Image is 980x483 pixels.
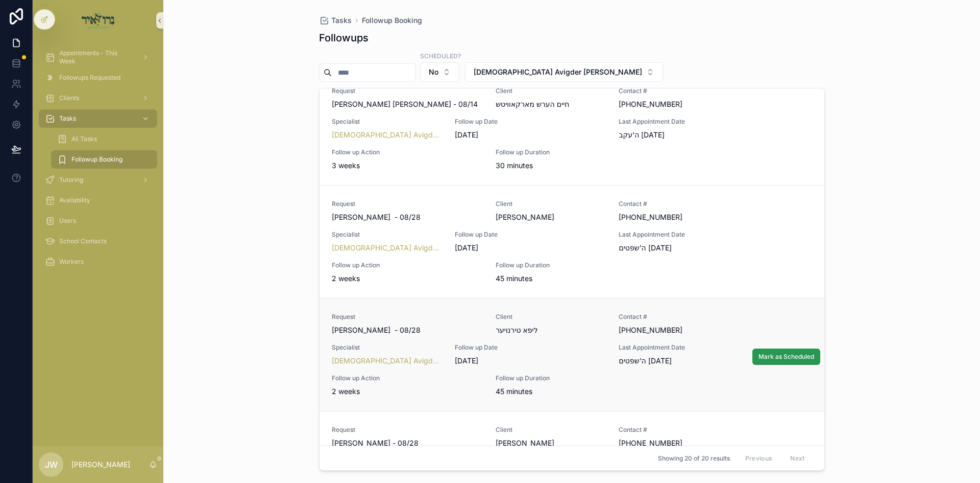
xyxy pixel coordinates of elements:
[39,109,157,128] a: Tasks
[71,459,130,470] p: [PERSON_NAME]
[465,62,663,82] button: Select Button
[45,458,58,471] span: JW
[332,261,484,269] span: Follow up Action
[332,212,484,222] span: [PERSON_NAME] - 08/28
[320,72,824,185] a: Request[PERSON_NAME] [PERSON_NAME] - 08/14Clientחיים הערש מארקאוויטשContact #[PHONE_NUMBER]Specia...
[332,273,484,284] span: 2 weeks
[59,196,90,204] span: Availability
[619,343,729,352] span: Last Appointment Date
[59,94,79,102] span: Clients
[320,298,824,411] a: Request[PERSON_NAME] - 08/28Clientליפא טירנויערContact #[PHONE_NUMBER]Specialist[DEMOGRAPHIC_DATA...
[51,150,157,169] a: Followup Booking
[59,49,134,65] span: Appointments - This Week
[455,343,607,352] span: Follow up Date
[319,31,369,45] h1: Followups
[332,99,484,109] span: [PERSON_NAME] [PERSON_NAME] - 08/14
[619,231,729,239] span: Last Appointment Date
[332,160,484,171] span: 3 weeks
[39,212,157,230] a: Users
[319,15,352,26] a: Tasks
[420,51,461,60] label: Scheduled?
[455,118,607,126] span: Follow up Date
[496,438,606,448] span: [PERSON_NAME]
[332,426,484,434] span: Request
[496,426,606,434] span: Client
[332,343,443,352] span: Specialist
[39,68,157,87] a: Followups Requested
[429,67,438,77] span: No
[59,176,83,184] span: Tutoring
[496,261,606,269] span: Follow up Duration
[39,232,157,250] a: School Contacts
[332,374,484,382] span: Follow up Action
[619,87,771,95] span: Contact #
[496,148,606,156] span: Follow up Duration
[51,130,157,148] a: All Tasks
[619,325,771,335] span: [PHONE_NUMBER]
[455,130,607,140] span: [DATE]
[332,130,443,140] a: [DEMOGRAPHIC_DATA] Avigder [PERSON_NAME]
[496,273,606,284] span: 45 minutes
[39,48,157,66] a: Appointments - This Week
[455,243,607,253] span: [DATE]
[619,426,771,434] span: Contact #
[496,99,606,109] span: חיים הערש מארקאוויטש
[71,135,97,143] span: All Tasks
[455,231,607,239] span: Follow up Date
[39,171,157,189] a: Tutoring
[752,349,820,365] button: Mark as Scheduled
[619,212,771,222] span: [PHONE_NUMBER]
[496,325,606,335] span: ליפא טירנויער
[496,200,606,208] span: Client
[332,231,443,239] span: Specialist
[332,118,443,126] span: Specialist
[33,41,163,284] div: scrollable content
[619,130,665,140] span: ה'עקב [DATE]
[59,74,120,82] span: Followups Requested
[332,438,484,448] span: [PERSON_NAME] - 08/28
[619,356,671,366] span: ה'שפטים [DATE]
[619,243,671,253] span: ה'שפטים [DATE]
[496,160,606,171] span: 30 minutes
[332,87,484,95] span: Request
[420,62,459,82] button: Select Button
[59,258,84,266] span: Workers
[658,454,730,463] span: Showing 20 of 20 results
[39,252,157,271] a: Workers
[59,114,76,123] span: Tasks
[332,386,484,397] span: 2 weeks
[619,438,771,448] span: [PHONE_NUMBER]
[455,356,607,366] span: [DATE]
[39,191,157,210] a: Availability
[59,237,107,245] span: School Contacts
[619,313,771,321] span: Contact #
[331,15,352,26] span: Tasks
[71,155,122,164] span: Followup Booking
[619,118,729,126] span: Last Appointment Date
[496,87,606,95] span: Client
[39,89,157,107] a: Clients
[332,243,443,253] a: [DEMOGRAPHIC_DATA] Avigder [PERSON_NAME]
[619,99,771,109] span: [PHONE_NUMBER]
[496,212,606,222] span: [PERSON_NAME]
[59,217,76,225] span: Users
[332,148,484,156] span: Follow up Action
[758,353,814,361] span: Mark as Scheduled
[619,200,771,208] span: Contact #
[332,313,484,321] span: Request
[332,325,484,335] span: [PERSON_NAME] - 08/28
[496,313,606,321] span: Client
[320,185,824,298] a: Request[PERSON_NAME] - 08/28Client[PERSON_NAME]Contact #[PHONE_NUMBER]Specialist[DEMOGRAPHIC_DATA...
[362,15,422,26] a: Followup Booking
[332,356,443,366] a: [DEMOGRAPHIC_DATA] Avigder [PERSON_NAME]
[474,67,642,77] span: [DEMOGRAPHIC_DATA] Avigder [PERSON_NAME]
[332,200,484,208] span: Request
[82,12,115,29] img: App logo
[496,386,606,397] span: 45 minutes
[496,374,606,382] span: Follow up Duration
